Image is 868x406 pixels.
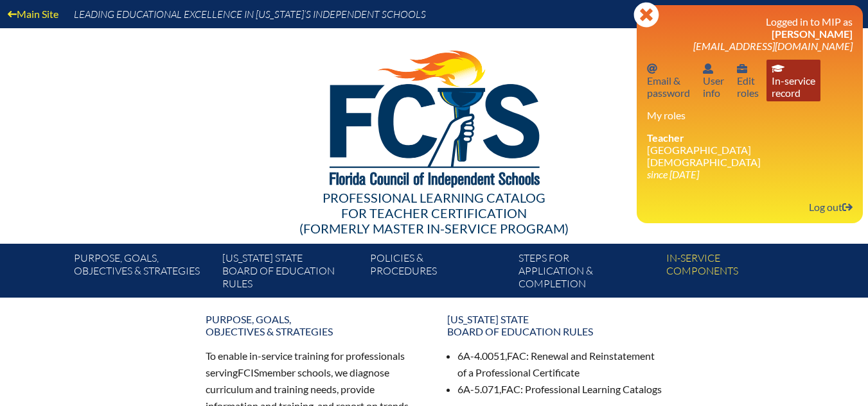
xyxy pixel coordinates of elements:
span: FAC [507,350,526,362]
span: [EMAIL_ADDRESS][DOMAIN_NAME] [693,40,853,52]
a: Purpose, goals,objectives & strategies [198,308,429,343]
li: 6A-4.0051, : Renewal and Reinstatement of a Professional Certificate [457,348,663,381]
svg: Email password [647,63,657,74]
a: [US_STATE] StateBoard of Education rules [439,308,671,343]
span: for Teacher Certification [341,205,527,221]
div: Professional Learning Catalog (formerly Master In-service Program) [64,190,804,236]
h3: My roles [647,109,853,121]
a: Email passwordEmail &password [642,60,695,101]
a: Log outLog out [804,198,858,216]
span: Teacher [647,131,684,144]
a: In-service recordIn-servicerecord [766,60,820,101]
h3: Logged in to MIP as [647,15,853,52]
span: FCIS [238,366,259,378]
svg: Close [633,2,659,28]
svg: User info [703,63,713,74]
svg: Log out [842,202,853,212]
a: User infoUserinfo [698,60,729,101]
svg: In-service record [772,63,784,74]
a: Purpose, goals,objectives & strategies [69,249,217,298]
li: [GEOGRAPHIC_DATA][DEMOGRAPHIC_DATA] [647,131,853,180]
a: Steps forapplication & completion [513,249,661,298]
a: In-servicecomponents [661,249,809,298]
span: FAC [501,383,520,395]
a: Main Site [3,5,64,22]
li: 6A-5.071, : Professional Learning Catalogs [457,381,663,398]
img: FCISlogo221.eps [301,28,567,203]
a: [US_STATE] StateBoard of Education rules [217,249,365,298]
a: Policies &Procedures [365,249,513,298]
svg: User info [737,63,747,74]
i: since [DATE] [647,168,699,180]
span: [PERSON_NAME] [772,28,853,40]
a: User infoEditroles [732,60,764,101]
